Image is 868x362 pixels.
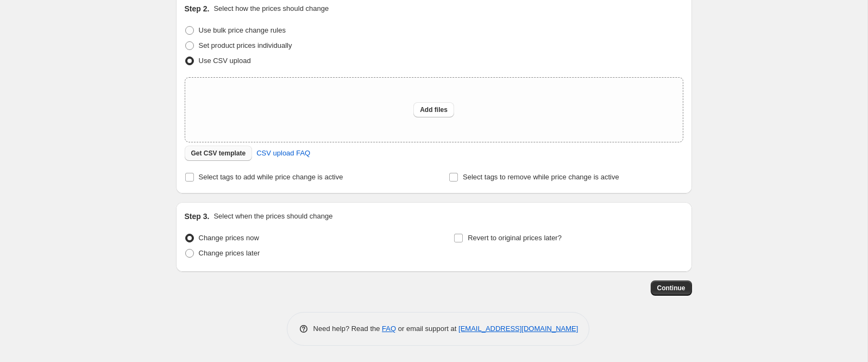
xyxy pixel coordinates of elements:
[458,324,578,333] a: [EMAIL_ADDRESS][DOMAIN_NAME]
[191,149,246,158] span: Get CSV template
[250,145,317,162] a: CSV upload FAQ
[463,173,619,181] span: Select tags to remove while price change is active
[199,26,286,34] span: Use bulk price change rules
[213,3,329,14] p: Select how the prices should change
[199,173,343,181] span: Select tags to add while price change is active
[185,211,210,222] h2: Step 3.
[468,234,562,242] span: Revert to original prices later?
[413,102,454,117] button: Add files
[396,324,458,333] span: or email support at
[213,211,332,222] p: Select when the prices should change
[420,105,448,114] span: Add files
[382,324,396,333] a: FAQ
[313,324,382,333] span: Need help? Read the
[185,3,210,14] h2: Step 2.
[199,57,251,65] span: Use CSV upload
[199,234,259,242] span: Change prices now
[199,249,260,257] span: Change prices later
[651,280,692,296] button: Continue
[185,146,253,161] button: Get CSV template
[657,284,685,292] span: Continue
[199,41,292,49] span: Set product prices individually
[256,148,310,159] span: CSV upload FAQ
